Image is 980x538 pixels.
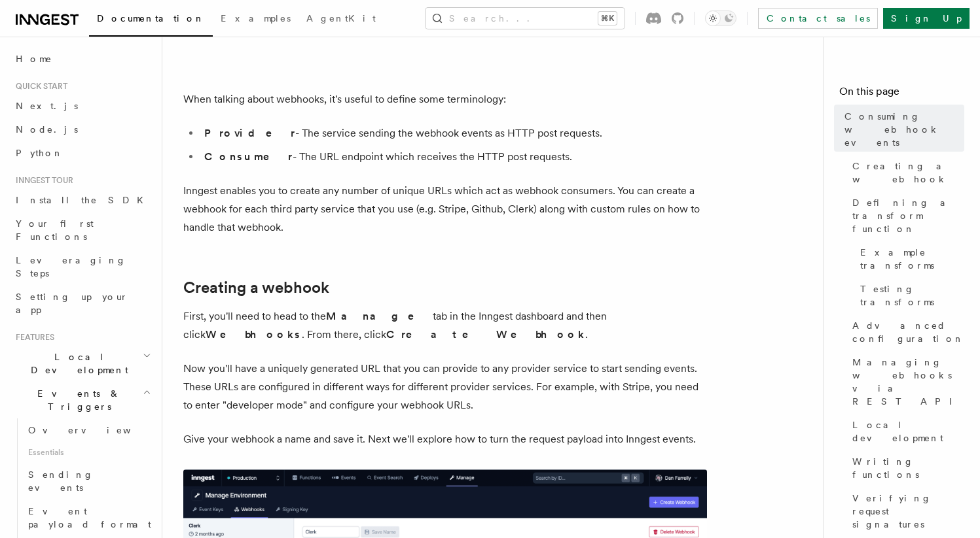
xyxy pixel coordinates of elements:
[97,13,205,24] span: Documentation
[200,148,707,166] li: - The URL endpoint which receives the HTTP post requests.
[598,12,617,25] kbd: ⌘K
[299,4,384,35] a: AgentKit
[183,360,707,414] p: Now you'll have a uniquely generated URL that you can provide to any provider service to start se...
[855,241,964,277] a: Example transforms
[23,442,154,463] span: Essentials
[10,387,143,413] span: Events & Triggers
[10,345,154,382] button: Local Development
[23,418,154,442] a: Overview
[183,182,707,237] p: Inngest enables you to create any number of unique URLs which act as webhook consumers. You can c...
[16,124,78,135] span: Node.js
[183,307,707,344] p: First, you'll need to head to the tab in the Inngest dashboard and then click . From there, click .
[852,418,964,445] span: Local development
[16,255,126,278] span: Leveraging Steps
[28,506,151,530] span: Event payload format
[183,430,707,448] p: Give your webhook a name and save it. Next we'll explore how to turn the request payload into Inn...
[10,175,73,186] span: Inngest tour
[213,4,299,35] a: Examples
[206,328,302,341] strong: Webhooks
[16,292,128,315] span: Setting up your app
[10,81,67,92] span: Quick start
[16,195,151,205] span: Install the SDK
[10,141,154,165] a: Python
[847,350,964,413] a: Managing webhooks via REST API
[16,218,94,242] span: Your first Functions
[16,101,78,111] span: Next.js
[200,124,707,143] li: - The service sending the webhook events as HTTP post requests.
[852,492,964,531] span: Verifying request signatures
[10,248,154,285] a: Leveraging Steps
[839,105,964,154] a: Consuming webhook events
[204,150,293,163] strong: Consumer
[10,350,143,377] span: Local Development
[758,8,878,29] a: Contact sales
[183,90,707,109] p: When talking about webhooks, it's useful to define some terminology:
[10,94,154,118] a: Next.js
[852,319,964,345] span: Advanced configuration
[10,118,154,141] a: Node.js
[10,188,154,212] a: Install the SDK
[10,212,154,248] a: Your first Functions
[204,127,295,139] strong: Provider
[860,282,964,309] span: Testing transforms
[28,425,163,435] span: Overview
[16,148,64,158] span: Python
[860,246,964,272] span: Example transforms
[883,8,970,29] a: Sign Up
[306,13,376,24] span: AgentKit
[847,413,964,450] a: Local development
[839,84,964,105] h4: On this page
[23,463,154,499] a: Sending events
[852,455,964,481] span: Writing functions
[10,47,154,71] a: Home
[10,332,54,343] span: Features
[705,10,736,26] button: Toggle dark mode
[28,469,94,493] span: Sending events
[847,450,964,486] a: Writing functions
[855,277,964,314] a: Testing transforms
[852,356,964,408] span: Managing webhooks via REST API
[16,52,52,65] span: Home
[844,110,964,149] span: Consuming webhook events
[847,154,964,191] a: Creating a webhook
[847,486,964,536] a: Verifying request signatures
[10,285,154,322] a: Setting up your app
[426,8,625,29] button: Search...⌘K
[10,382,154,418] button: Events & Triggers
[221,13,291,24] span: Examples
[847,314,964,350] a: Advanced configuration
[852,196,964,235] span: Defining a transform function
[386,328,585,341] strong: Create Webhook
[326,310,433,322] strong: Manage
[852,160,964,186] span: Creating a webhook
[23,499,154,536] a: Event payload format
[183,278,329,297] a: Creating a webhook
[847,191,964,241] a: Defining a transform function
[89,4,213,37] a: Documentation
